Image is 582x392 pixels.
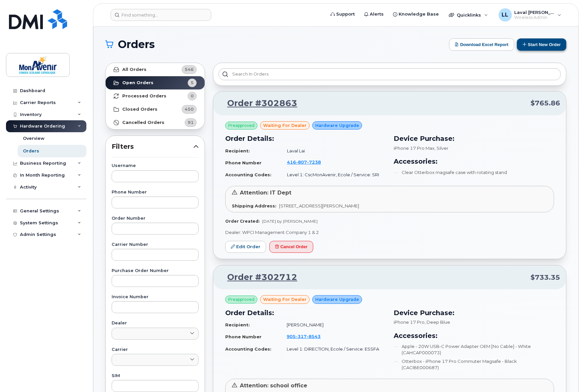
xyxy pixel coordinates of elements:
label: Purchase Order Number [112,269,199,273]
button: Start New Order [517,38,566,51]
label: Carrier [112,348,199,352]
label: Dealer [112,321,199,325]
span: Attention: school office [240,382,307,389]
span: 91 [188,119,194,126]
a: Edit Order [225,241,266,253]
label: Invoice Number [112,295,199,299]
span: 8543 [307,334,321,339]
a: Cancelled Orders91 [106,116,205,129]
td: Level 1: DIRECTION, Ecole / Service: ESSFA [281,343,386,355]
td: [PERSON_NAME] [281,319,386,331]
td: Laval Lai [281,145,386,157]
a: Order #302712 [219,271,297,283]
span: Hardware Upgrade [315,122,359,129]
span: [DATE] by [PERSON_NAME] [262,219,318,224]
span: Preapproved [228,297,254,303]
strong: Processed Orders [122,93,166,99]
h3: Order Details: [225,134,386,143]
p: Dealer: WPCI Management Company 1 & 2 [225,229,554,236]
span: 905 [287,334,321,339]
td: Level 1: CscMonAvenir, Ecole / Service: SRI [281,169,386,181]
span: , Deep Blue [425,319,450,325]
strong: Order Created: [225,219,259,224]
strong: All Orders [122,67,146,72]
span: Filters [112,142,193,151]
strong: Phone Number [225,334,261,339]
li: Clear Otterbox magsafe case with rotating stand [394,169,554,176]
button: Cancel Order [269,241,313,253]
strong: Shipping Address: [232,203,276,208]
span: Hardware Upgrade [315,296,359,303]
label: SIM [112,374,199,378]
h3: Order Details: [225,308,386,318]
a: All Orders546 [106,63,205,76]
strong: Cancelled Orders [122,120,164,125]
span: Orders [118,39,155,49]
span: $733.35 [531,273,560,282]
span: iPhone 17 Pro Max [394,145,435,151]
label: Username [112,164,199,168]
h3: Accessories: [394,331,554,341]
button: Download Excel Report [449,38,514,51]
h3: Accessories: [394,156,554,166]
span: 450 [185,106,194,112]
label: Carrier Number [112,243,199,247]
strong: Phone Number [225,160,261,165]
h3: Device Purchase: [394,308,554,318]
span: 7238 [307,159,321,165]
h3: Device Purchase: [394,134,554,143]
span: waiting for dealer [263,122,307,129]
span: 317 [296,334,307,339]
strong: Closed Orders [122,107,157,112]
a: 9053178543 [287,334,329,339]
a: Processed Orders0 [106,89,205,103]
label: Phone Number [112,190,199,195]
span: 416 [287,159,321,165]
li: Otterbox - iPhone 17 Pro Commuter Magsafe - Black (CACIBE000687) [394,358,554,370]
strong: Accounting Codes: [225,172,271,177]
a: 4168077238 [287,159,329,165]
span: $765.86 [531,98,560,108]
strong: Accounting Codes: [225,346,271,352]
li: Apple - 20W USB-C Power Adapter OEM [No Cable] - White (CAHCAP000073) [394,343,554,356]
span: waiting for dealer [263,296,307,303]
a: Order #302863 [219,97,297,109]
input: Search in orders [219,68,561,80]
span: Attention: IT Dept [240,190,291,196]
label: Order Number [112,216,199,221]
strong: Recipient: [225,148,250,153]
span: 0 [191,93,194,99]
strong: Recipient: [225,322,250,327]
a: Closed Orders450 [106,103,205,116]
span: 807 [296,159,307,165]
span: iPhone 17 Pro [394,319,425,325]
strong: Open Orders [122,80,153,85]
span: , Silver [435,145,448,151]
a: Open Orders5 [106,76,205,89]
span: Preapproved [228,123,254,129]
span: 546 [185,66,194,73]
span: 5 [191,80,194,86]
span: [STREET_ADDRESS][PERSON_NAME] [279,203,359,208]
